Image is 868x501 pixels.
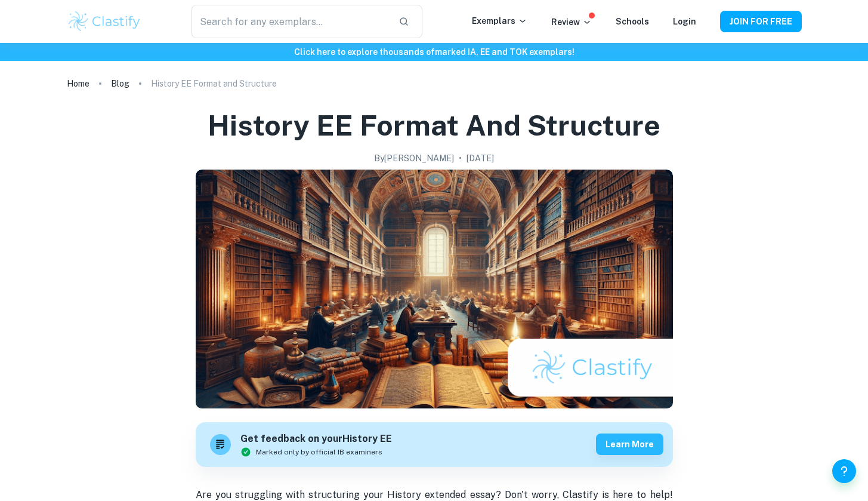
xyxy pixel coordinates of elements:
[67,75,89,92] a: Home
[720,11,802,32] button: JOIN FOR FREE
[467,152,494,165] h2: [DATE]
[459,152,462,165] p: •
[551,16,592,29] p: Review
[196,422,673,467] a: Get feedback on yourHistory EEMarked only by official IB examinersLearn more
[2,45,866,59] h6: Click here to explore thousands of marked IA, EE and TOK exemplars !
[240,432,392,447] h6: Get feedback on your History EE
[256,447,382,457] span: Marked only by official IB examiners
[472,14,527,27] p: Exemplars
[67,10,143,33] img: Clastify logo
[191,5,388,38] input: Search for any exemplars...
[196,170,673,408] img: History EE Format and Structure cover image
[111,75,129,92] a: Blog
[374,152,454,165] h2: By [PERSON_NAME]
[208,106,660,145] h1: History EE Format and Structure
[673,17,696,26] a: Login
[151,77,277,90] p: History EE Format and Structure
[596,434,663,455] button: Learn more
[616,17,649,26] a: Schools
[832,459,856,483] button: Help and Feedback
